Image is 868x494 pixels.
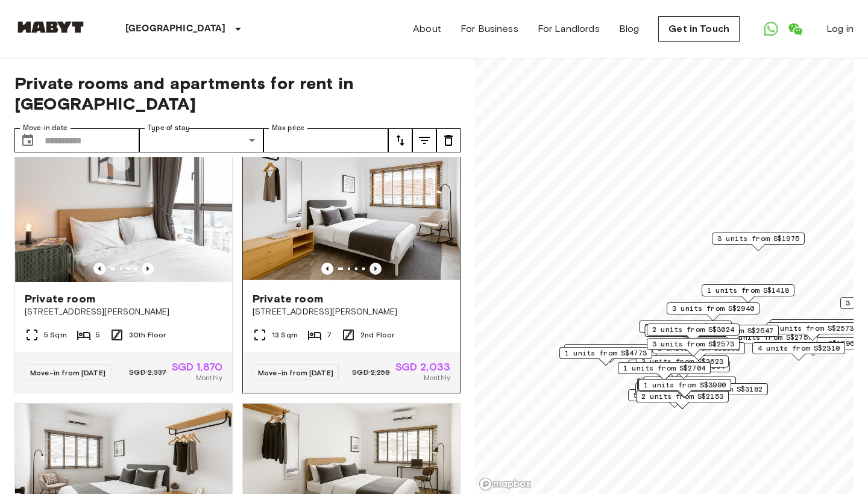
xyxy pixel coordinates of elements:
[639,320,732,339] div: Map marker
[707,285,789,296] span: 1 units from S$1418
[327,330,332,340] span: 7
[638,379,731,398] div: Map marker
[142,263,154,275] button: Previous image
[770,319,863,338] div: Map marker
[752,342,845,361] div: Map marker
[424,372,450,383] span: Monthly
[712,233,805,251] div: Map marker
[649,377,731,388] span: 5 units from S$1838
[253,306,450,318] span: [STREET_ADDRESS][PERSON_NAME]
[388,128,412,152] button: tune
[644,325,741,343] div: Map marker
[637,379,730,398] div: Map marker
[96,330,100,340] span: 5
[395,361,450,372] span: SGD 2,033
[691,325,773,336] span: 1 units from S$2547
[15,137,232,282] img: Marketing picture of unit SG-01-113-001-04
[658,16,740,42] a: Get in Touch
[370,263,382,275] button: Previous image
[125,22,226,36] p: [GEOGRAPHIC_DATA]
[635,383,728,401] div: Map marker
[775,320,857,331] span: 3 units from S$1480
[258,368,333,377] span: Move-in from [DATE]
[652,339,734,349] span: 3 units from S$2573
[570,345,652,355] span: 1 units from S$4196
[565,348,647,358] span: 1 units from S$4773
[641,356,723,367] span: 3 units from S$3623
[16,128,40,152] button: Choose date
[759,17,783,41] a: Open WhatsApp
[686,325,779,343] div: Map marker
[242,137,461,393] a: Marketing picture of unit SG-01-078-001-05Previous imagePrevious imagePrivate room[STREET_ADDRESS...
[14,73,461,114] span: Private rooms and apartments for rent in [GEOGRAPHIC_DATA]
[25,292,95,306] span: Private room
[636,355,729,374] div: Map marker
[643,377,736,395] div: Map marker
[681,384,763,395] span: 1 units from S$3182
[618,362,711,381] div: Map marker
[172,361,222,372] span: SGD 1,870
[93,263,105,275] button: Previous image
[636,390,729,409] div: Map marker
[23,123,68,133] label: Move-in date
[766,322,859,341] div: Map marker
[253,292,323,306] span: Private room
[826,22,854,36] a: Log in
[644,321,726,332] span: 3 units from S$1985
[637,360,730,379] div: Map marker
[129,330,166,340] span: 30th Floor
[196,372,222,383] span: Monthly
[461,22,518,36] a: For Business
[628,389,721,408] div: Map marker
[647,338,740,357] div: Map marker
[272,330,298,340] span: 13 Sqm
[619,22,640,36] a: Blog
[413,22,441,36] a: About
[538,22,600,36] a: For Landlords
[243,137,460,282] img: Marketing picture of unit SG-01-078-001-05
[14,137,233,393] a: Marketing picture of unit SG-01-113-001-04Previous imagePrevious imagePrivate room[STREET_ADDRESS...
[783,17,807,41] a: Open WeChat
[148,123,190,133] label: Type of stay
[634,390,715,401] span: 5 units from S$1680
[667,302,759,321] div: Map marker
[436,128,461,152] button: tune
[272,123,304,133] label: Max price
[623,363,705,374] span: 1 units from S$2704
[758,343,840,354] span: 4 units from S$2310
[352,367,390,378] span: SGD 2,258
[638,380,731,398] div: Map marker
[360,330,394,340] span: 2nd Floor
[559,347,652,366] div: Map marker
[717,233,799,244] span: 3 units from S$1975
[412,128,436,152] button: tune
[321,263,333,275] button: Previous image
[44,330,67,340] span: 5 Sqm
[675,383,768,402] div: Map marker
[647,324,740,342] div: Map marker
[652,324,734,335] span: 2 units from S$3024
[129,367,166,378] span: SGD 2,337
[479,477,532,491] a: Mapbox logo
[14,21,87,33] img: Habyt
[564,344,657,363] div: Map marker
[644,380,726,390] span: 1 units from S$3990
[25,306,222,318] span: [STREET_ADDRESS][PERSON_NAME]
[702,284,794,303] div: Map marker
[652,342,745,361] div: Map marker
[772,323,854,334] span: 1 units from S$2573
[30,368,105,377] span: Move-in from [DATE]
[672,303,754,314] span: 3 units from S$2940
